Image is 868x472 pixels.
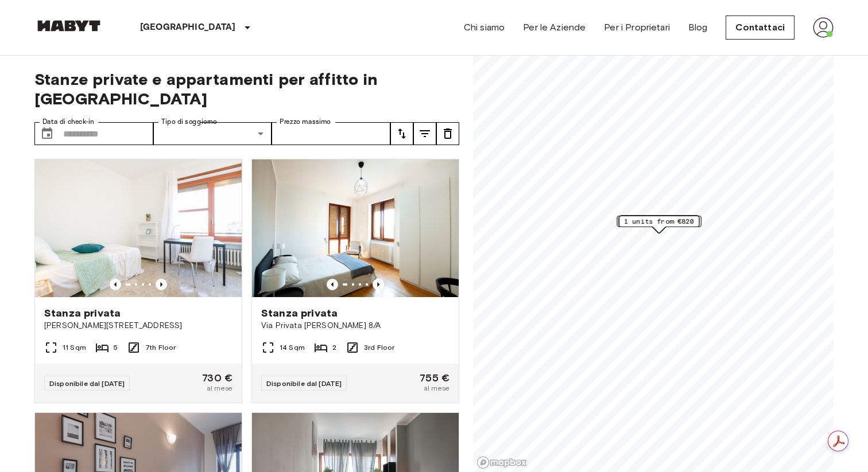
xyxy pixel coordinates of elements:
[44,320,232,331] span: [PERSON_NAME][STREET_ADDRESS]
[266,379,342,388] span: Disponibile dal [DATE]
[145,342,176,353] span: 7th Floor
[332,342,336,353] span: 2
[34,20,103,32] img: Habyt
[110,279,121,290] button: Previous image
[161,117,217,127] label: Tipo di soggiorno
[604,21,670,34] a: Per i Proprietari
[476,456,527,469] a: Mapbox logo
[617,216,702,233] div: Map marker
[114,342,118,353] span: 5
[42,117,94,127] label: Data di check-in
[373,279,384,290] button: Previous image
[140,21,236,34] p: [GEOGRAPHIC_DATA]
[251,159,459,403] a: Marketing picture of unit IT-14-055-010-002HPrevious imagePrevious imageStanza privataVia Privata...
[688,21,708,34] a: Blog
[436,122,459,145] button: tune
[618,216,699,233] div: Map marker
[49,379,125,388] span: Disponibile dal [DATE]
[327,279,338,290] button: Previous image
[619,216,699,233] div: Map marker
[420,373,449,383] span: 755 €
[280,342,305,353] span: 14 Sqm
[202,373,232,383] span: 730 €
[624,216,694,227] span: 1 units from €820
[726,15,795,40] a: Contattaci
[34,69,459,108] span: Stanze private e appartamenti per affitto in [GEOGRAPHIC_DATA]
[34,159,242,403] a: Marketing picture of unit IT-14-048-001-03HPrevious imagePrevious imageStanza privata[PERSON_NAME...
[464,21,505,34] a: Chi siamo
[619,215,699,233] div: Map marker
[390,122,413,145] button: tune
[523,21,586,34] a: Per le Aziende
[207,383,232,393] span: al mese
[424,383,449,393] span: al mese
[252,159,459,297] img: Marketing picture of unit IT-14-055-010-002H
[280,117,331,127] label: Prezzo massimo
[261,306,338,320] span: Stanza privata
[156,279,167,290] button: Previous image
[36,122,59,145] button: Choose date
[413,122,436,145] button: tune
[35,159,242,297] img: Marketing picture of unit IT-14-048-001-03H
[364,342,394,353] span: 3rd Floor
[813,17,834,38] img: avatar
[63,342,86,353] span: 11 Sqm
[261,320,449,331] span: Via Privata [PERSON_NAME] 8/A
[44,306,121,320] span: Stanza privata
